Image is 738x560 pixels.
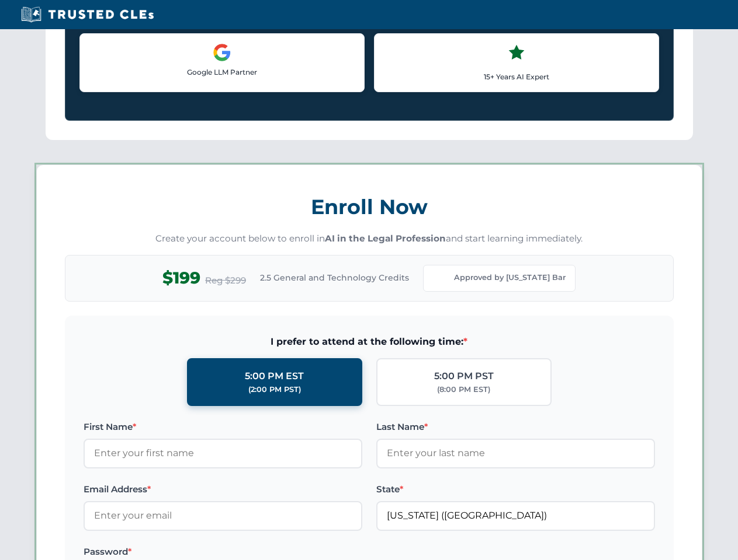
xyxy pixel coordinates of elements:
[376,501,655,530] input: Florida (FL)
[433,270,449,286] img: Florida Bar
[376,482,655,496] label: State
[376,420,655,434] label: Last Name
[84,334,655,349] span: I prefer to attend at the following time:
[245,369,304,384] div: 5:00 PM EST
[84,420,362,434] label: First Name
[205,274,246,288] span: Reg $299
[162,265,200,291] span: $199
[437,384,490,395] div: (8:00 PM EST)
[84,501,362,530] input: Enter your email
[260,271,409,284] span: 2.5 General and Technology Credits
[376,439,655,468] input: Enter your last name
[434,369,494,384] div: 5:00 PM PST
[384,71,649,82] p: 15+ Years AI Expert
[89,66,355,78] p: Google LLM Partner
[84,439,362,468] input: Enter your first name
[18,6,157,23] img: Trusted CLEs
[84,545,362,559] label: Password
[65,188,674,225] h3: Enroll Now
[84,482,362,496] label: Email Address
[454,272,566,283] span: Approved by [US_STATE] Bar
[325,233,446,244] strong: AI in the Legal Profession
[213,43,231,62] img: Google
[65,232,674,246] p: Create your account below to enroll in and start learning immediately.
[248,384,301,395] div: (2:00 PM PST)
